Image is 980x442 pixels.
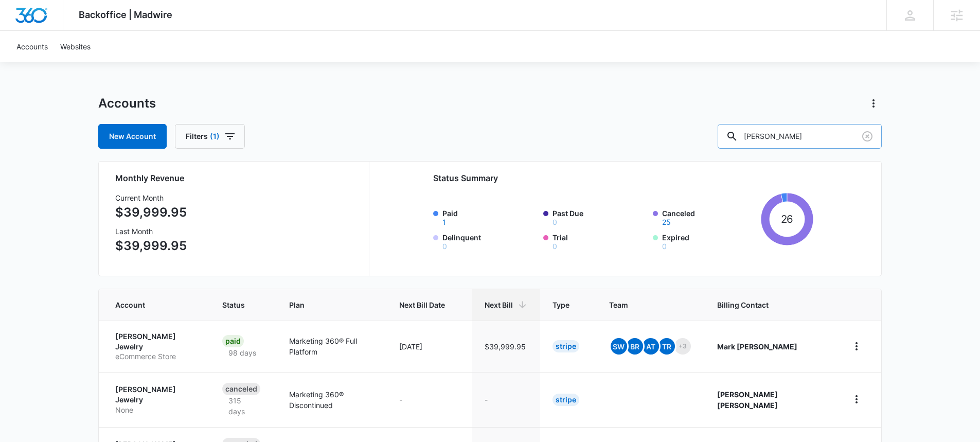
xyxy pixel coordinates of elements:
label: Canceled [662,208,757,226]
span: Plan [289,299,375,310]
span: SW [611,338,627,355]
h3: Current Month [115,192,187,203]
div: Stripe [553,340,579,352]
button: Paid [442,219,446,226]
button: Clear [859,128,876,145]
span: (1) [210,133,220,140]
label: Past Due [553,208,647,226]
p: None [115,405,198,415]
a: Websites [54,31,97,62]
p: $39,999.95 [115,203,187,222]
span: +3 [674,338,691,355]
td: - [387,372,472,427]
p: $39,999.95 [115,237,187,255]
button: Actions [865,95,882,112]
span: Billing Contact [717,299,824,310]
input: Search [718,124,882,149]
button: home [848,338,865,355]
span: Team [609,299,678,310]
label: Delinquent [442,232,537,250]
h2: Status Summary [433,172,813,184]
p: [PERSON_NAME] Jewelry [115,384,198,404]
strong: Mark [PERSON_NAME] [717,342,797,351]
span: At [643,338,659,355]
span: Account [115,299,183,310]
span: Backoffice | Madwire [79,9,172,20]
label: Trial [553,232,647,250]
a: Accounts [10,31,54,62]
a: [PERSON_NAME] JewelryeCommerce Store [115,331,198,362]
a: New Account [98,124,167,149]
h1: Accounts [98,96,156,111]
a: [PERSON_NAME] JewelryNone [115,384,198,415]
td: $39,999.95 [472,321,540,372]
p: 315 days [222,395,264,417]
p: eCommerce Store [115,351,198,362]
div: Stripe [553,394,579,406]
p: 98 days [222,347,262,358]
span: Type [553,299,569,310]
h3: Last Month [115,226,187,237]
span: TR [658,338,675,355]
tspan: 26 [780,213,793,225]
button: Canceled [662,219,671,226]
p: Marketing 360® Full Platform [289,335,375,357]
td: [DATE] [387,321,472,372]
div: Paid [222,335,244,347]
label: Paid [442,208,537,226]
h2: Monthly Revenue [115,172,357,184]
span: BR [627,338,643,355]
span: Status [222,299,250,310]
label: Expired [662,232,757,250]
p: [PERSON_NAME] Jewelry [115,331,198,351]
td: - [472,372,540,427]
p: Marketing 360® Discontinued [289,389,375,411]
span: Next Bill [485,299,513,310]
strong: [PERSON_NAME] [PERSON_NAME] [717,390,778,410]
button: home [848,391,865,408]
span: Next Bill Date [399,299,445,310]
button: Filters(1) [175,124,245,149]
div: Canceled [222,383,260,395]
